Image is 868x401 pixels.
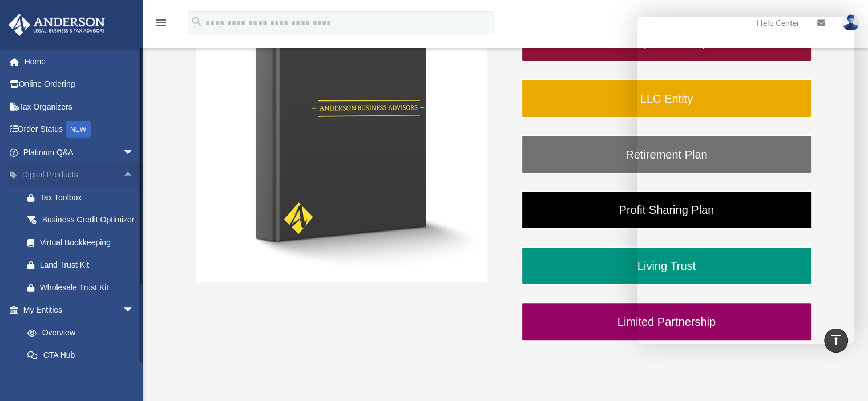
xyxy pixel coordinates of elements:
div: Tax Toolbox [40,191,137,205]
a: Business Credit Optimizer [16,209,151,232]
a: Land Trust Kit [16,254,151,277]
iframe: Chat Window [637,17,854,344]
div: Land Trust Kit [40,258,137,272]
a: menu [154,20,168,30]
a: Limited Partnership [521,302,812,341]
div: Business Credit Optimizer [40,213,137,227]
a: Overview [16,321,151,344]
div: NEW [66,121,91,138]
a: Virtual Bookkeeping [16,231,151,254]
a: Tax Organizers [8,95,151,118]
a: Order StatusNEW [8,118,151,141]
a: Home [8,50,151,73]
i: search [191,15,203,28]
a: Online Ordering [8,73,151,96]
i: menu [154,16,168,30]
a: Retirement Plan [521,135,812,174]
a: Platinum Q&Aarrow_drop_down [8,141,151,164]
span: arrow_drop_down [123,141,146,164]
a: Wholesale Trust Kit [16,276,151,299]
a: CTA Hub [16,344,151,367]
span: arrow_drop_up [123,164,146,187]
a: My Entitiesarrow_drop_down [8,299,151,322]
a: Living Trust [521,246,812,285]
a: Tax Toolbox [16,186,151,209]
img: Anderson Advisors Platinum Portal [5,14,108,36]
span: arrow_drop_down [123,299,146,322]
a: Profit Sharing Plan [521,191,812,229]
a: Digital Productsarrow_drop_up [8,164,151,187]
img: User Pic [842,14,859,31]
div: Virtual Bookkeeping [40,236,137,250]
div: Wholesale Trust Kit [40,281,137,295]
a: LLC Entity [521,79,812,118]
